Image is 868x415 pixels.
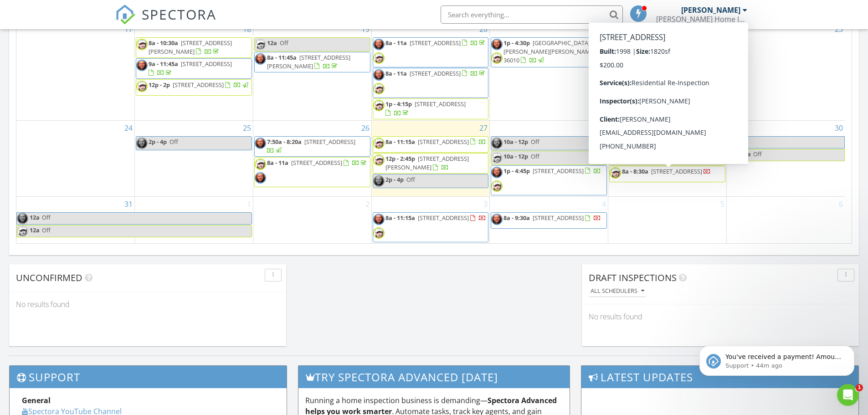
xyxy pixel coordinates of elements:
td: Go to September 3, 2025 [371,196,490,243]
span: 12a [29,213,40,224]
img: judd.jpg [373,175,385,187]
span: [STREET_ADDRESS] [291,159,342,167]
iframe: Intercom notifications message [686,327,868,390]
td: Go to August 20, 2025 [371,21,490,120]
img: judd.jpg [136,138,148,149]
a: Go to August 25, 2025 [241,121,253,135]
td: Go to August 24, 2025 [16,120,135,196]
td: Go to September 1, 2025 [135,196,253,243]
a: 12p - 2:45p [STREET_ADDRESS][PERSON_NAME] [385,154,469,171]
iframe: Intercom live chat [837,384,859,406]
span: Draft Inspections [589,272,677,284]
span: 8a - 11a [385,69,407,77]
a: 8a - 9:30a [STREET_ADDRESS] [491,212,607,229]
td: Go to August 28, 2025 [490,120,608,196]
div: [PERSON_NAME] [681,5,740,15]
a: 1p - 4:15p [STREET_ADDRESS] [385,100,466,117]
span: Off [635,137,643,145]
span: [STREET_ADDRESS] [654,150,705,159]
a: Go to August 29, 2025 [714,121,726,135]
span: [STREET_ADDRESS] [410,39,461,47]
img: screenshot_20250808_155159.png [255,39,266,50]
a: 8a - 11:15a [STREET_ADDRESS] [373,212,489,242]
td: Go to September 2, 2025 [253,196,371,243]
a: 8a - 11:45a [STREET_ADDRESS][PERSON_NAME] [267,53,350,70]
td: Go to August 27, 2025 [371,120,490,196]
a: 12p - 2:45p [STREET_ADDRESS][PERSON_NAME] [373,153,489,174]
img: judd.jpg [373,214,385,225]
td: Go to August 31, 2025 [16,196,135,243]
span: Unconfirmed [16,272,82,284]
img: judd.jpg [255,138,266,149]
a: 1p - 4:30p [GEOGRAPHIC_DATA][PERSON_NAME][PERSON_NAME] 36010 [503,39,596,64]
span: 10a - 12p [503,138,528,146]
img: screenshot_20250808_155159.png [610,150,621,162]
span: 8a - 8:30a [622,167,648,175]
span: Off [42,226,51,234]
span: Off [169,138,178,146]
td: Go to August 21, 2025 [490,21,608,120]
a: 12p - 2p [STREET_ADDRESS] [149,81,250,89]
span: 9a - 11:45a [149,60,178,68]
span: [STREET_ADDRESS] [533,167,584,175]
td: Go to August 17, 2025 [16,21,135,120]
span: [STREET_ADDRESS] [304,138,355,146]
a: 1p - 4:45p [STREET_ADDRESS] [503,167,601,175]
img: judd.jpg [136,60,148,71]
span: 12p - 2:45p [385,154,415,163]
a: 1p - 4:15p [STREET_ADDRESS] [373,98,489,119]
td: Go to September 6, 2025 [726,196,845,243]
span: 8a - 11a [267,159,288,167]
img: judd.jpg [491,138,503,149]
span: [STREET_ADDRESS] [173,81,224,89]
span: Off [280,39,288,47]
img: judd.jpg [255,53,266,65]
span: 12a [622,137,633,148]
a: Go to August 24, 2025 [123,121,134,135]
div: All schedulers [591,288,644,294]
button: All schedulers [589,285,646,297]
a: 8a - 10:30a [STREET_ADDRESS][PERSON_NAME] [136,37,252,58]
img: screenshot_20250808_155159.png [136,81,148,92]
span: [STREET_ADDRESS] [410,69,461,77]
span: [STREET_ADDRESS] [415,100,466,108]
span: [STREET_ADDRESS][PERSON_NAME] [267,53,350,70]
span: [STREET_ADDRESS] [651,167,702,175]
span: 1p - 4:15p [385,100,412,108]
a: Go to August 30, 2025 [833,121,845,135]
img: screenshot_20250808_155159.png [373,100,385,111]
img: judd.jpg [255,172,266,184]
img: screenshot_20250808_155159.png [491,52,503,64]
h3: Support [10,366,287,388]
span: [STREET_ADDRESS] [181,60,232,68]
a: 12p - 2p [STREET_ADDRESS] [136,79,252,96]
a: 8a - 11:45a [STREET_ADDRESS][PERSON_NAME] [254,52,370,72]
td: Go to August 26, 2025 [253,120,371,196]
a: 8a - 11a [STREET_ADDRESS] [373,37,489,67]
a: 1p - 4:30p [GEOGRAPHIC_DATA][PERSON_NAME][PERSON_NAME] 36010 [491,37,607,67]
a: SPECTORA [115,12,216,31]
span: Off [649,39,658,47]
img: judd.jpg [491,167,503,178]
img: screenshot_20250808_155159.png [373,83,385,94]
span: [GEOGRAPHIC_DATA][PERSON_NAME][PERSON_NAME] 36010 [503,39,596,64]
img: judd.jpg [17,213,28,224]
td: Go to September 5, 2025 [608,196,727,243]
a: Go to September 4, 2025 [600,197,608,211]
img: judd.jpg [610,39,621,50]
span: 12a [740,149,751,161]
a: 8a - 11:15a [STREET_ADDRESS] [385,138,486,146]
span: [STREET_ADDRESS][PERSON_NAME] [149,39,232,56]
span: [STREET_ADDRESS] [533,214,584,222]
td: Go to August 30, 2025 [726,120,845,196]
a: 8a - 11:15a [STREET_ADDRESS] [385,214,486,222]
a: 8a - 11a [STREET_ADDRESS] [373,68,489,98]
a: 8a - 11a [STREET_ADDRESS] [385,69,487,77]
span: 2p - 4p [385,175,404,184]
a: Go to September 6, 2025 [837,197,845,211]
span: 8a - 11:15a [385,138,415,146]
span: 8a - 11a [385,39,407,47]
td: Go to September 4, 2025 [490,196,608,243]
td: Go to August 19, 2025 [253,21,371,120]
